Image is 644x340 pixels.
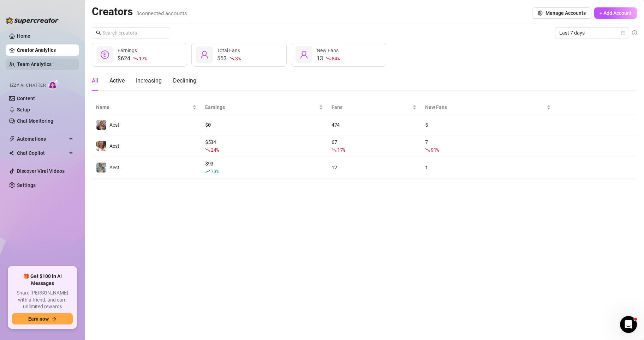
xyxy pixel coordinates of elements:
a: Discover Viral Videos [17,168,65,174]
span: 3 % [235,55,240,62]
th: Earnings [201,101,327,114]
a: Home [17,33,30,39]
span: 17 % [337,146,345,153]
div: 5 [425,121,551,129]
span: Manage Accounts [545,10,586,16]
span: Earnings [205,103,317,111]
input: Search creators [102,29,160,37]
span: setting [538,11,543,16]
span: Share [PERSON_NAME] with a friend, and earn unlimited rewards [12,290,73,310]
span: + Add Account [600,10,632,16]
img: Aest [96,141,106,151]
a: Content [17,96,35,101]
span: Aest [109,122,119,128]
span: Total Fans [217,48,240,53]
span: search [96,30,101,35]
span: info-circle [632,30,637,35]
h2: Creators [92,5,187,18]
span: Earnings [118,48,137,53]
img: Aest [96,163,106,172]
span: thunderbolt [9,136,15,142]
span: Aest [109,143,119,149]
span: user [300,50,308,59]
span: 84 % [332,55,340,62]
button: Manage Accounts [532,7,591,19]
div: 553 [217,54,240,63]
a: Team Analytics [17,61,52,67]
span: New Fans [425,103,545,111]
span: 🎁 Get $100 in AI Messages [12,273,73,287]
button: + Add Account [594,7,637,19]
span: Chat Copilot [17,147,67,159]
div: 1 [425,164,551,171]
span: Aest [109,165,119,170]
span: Automations [17,133,67,145]
span: 17 % [139,55,147,62]
a: Creator Analytics [17,44,73,56]
a: Settings [17,182,36,188]
span: fall [133,56,138,61]
div: 12 [332,164,417,171]
a: Setup [17,107,30,113]
span: fall [332,147,336,152]
img: AI Chatter [48,79,59,90]
span: arrow-right [52,316,56,321]
div: 13 [317,54,340,63]
span: fall [326,56,331,61]
span: fall [205,147,210,152]
div: Declining [173,77,196,85]
div: Increasing [136,77,162,85]
span: calendar [621,31,625,35]
th: New Fans [421,101,555,114]
span: dollar-circle [101,50,109,59]
span: fall [425,147,430,152]
button: Earn nowarrow-right [12,313,73,324]
a: Chat Monitoring [17,118,53,124]
div: $ 534 [205,138,323,154]
span: Name [96,103,191,111]
div: 474 [332,121,417,129]
div: $ 0 [205,121,323,129]
iframe: Intercom live chat [620,316,637,333]
th: Fans [327,101,421,114]
span: fall [229,56,234,61]
span: 73 % [211,168,219,175]
div: $624 [118,54,147,63]
span: Fans [332,103,411,111]
div: Active [109,77,125,85]
span: Last 7 days [559,28,625,38]
span: Earn now [28,316,49,322]
span: New Fans [317,48,339,53]
span: 91 % [431,146,439,153]
img: logo-BBDzfeDw.svg [6,17,59,24]
span: Izzy AI Chatter [10,82,46,89]
th: Name [92,101,201,114]
img: Aest [96,120,106,130]
span: 24 % [211,146,219,153]
div: 7 [425,138,551,154]
span: rise [205,169,210,174]
div: $ 90 [205,160,323,175]
div: All [92,77,98,85]
img: Chat Copilot [9,151,14,156]
span: 3 connected accounts [136,10,187,17]
span: user [200,50,209,59]
div: 67 [332,138,417,154]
